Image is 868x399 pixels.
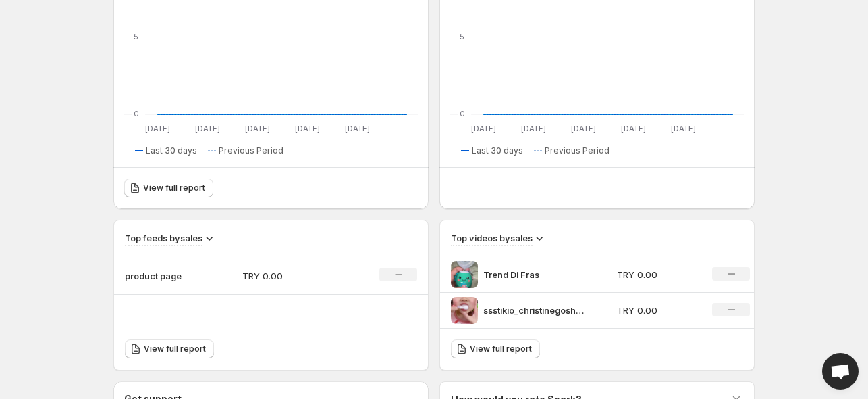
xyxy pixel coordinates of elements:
p: TRY 0.00 [617,304,697,317]
span: Last 30 days [146,145,197,156]
img: Trend Di Fras [451,261,478,288]
p: ssstikio_christinegoshop_1755808946212 [483,304,585,317]
a: View full report [125,339,214,358]
span: View full report [470,344,532,354]
span: Previous Period [545,145,609,156]
p: TRY 0.00 [242,269,338,283]
text: [DATE] [195,124,220,133]
text: [DATE] [571,124,596,133]
text: 0 [460,109,465,118]
div: Open chat [822,353,859,390]
text: 5 [134,32,138,41]
span: Last 30 days [472,145,523,156]
text: 5 [460,32,464,41]
p: TRY 0.00 [617,268,697,281]
span: View full report [144,344,206,354]
text: [DATE] [621,124,646,133]
h3: Top videos by sales [451,231,533,245]
text: [DATE] [471,124,496,133]
a: View full report [124,179,213,197]
text: 0 [134,109,139,118]
text: [DATE] [521,124,546,133]
text: [DATE] [295,124,320,133]
span: View full report [143,183,205,193]
img: ssstikio_christinegoshop_1755808946212 [451,297,478,324]
text: [DATE] [345,124,370,133]
a: View full report [451,339,540,358]
text: [DATE] [145,124,170,133]
span: Previous Period [219,145,283,156]
text: [DATE] [671,124,696,133]
h3: Top feeds by sales [125,231,202,245]
p: product page [125,269,192,283]
p: Trend Di Fras [483,268,585,281]
text: [DATE] [245,124,270,133]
